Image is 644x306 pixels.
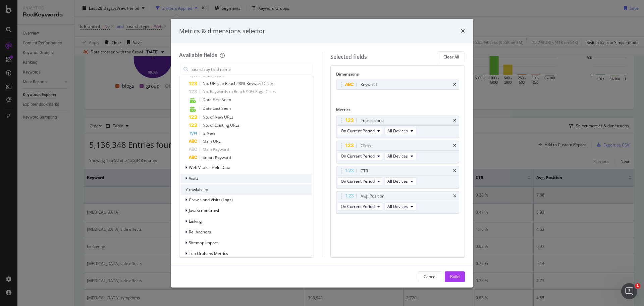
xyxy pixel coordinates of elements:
span: Smart Keyword [203,155,231,160]
button: Cancel [418,271,442,282]
div: times [453,194,456,198]
div: times [461,27,465,36]
span: Rel Anchors [189,229,211,235]
div: times [453,119,456,123]
span: Date Last Seen [203,105,231,111]
span: Main URL [203,138,220,144]
button: All Devices [384,203,416,211]
button: Clear All [438,51,465,62]
div: CTR [361,168,368,174]
span: Web Vitals - Field Data [189,165,230,170]
div: times [453,169,456,173]
div: Clicks [361,142,371,149]
span: All Devices [387,153,408,159]
button: Build [445,271,465,282]
div: times [453,144,456,148]
span: Visits [189,175,199,181]
div: Clear All [443,54,459,60]
span: No. of New URLs [203,114,233,120]
span: No. of Existing URLs [203,122,239,128]
span: On Current Period [341,128,375,134]
button: All Devices [384,127,416,135]
span: Date First Seen [203,97,231,102]
span: On Current Period [341,204,375,209]
div: Metrics [336,107,460,115]
div: Crawlability [181,184,312,195]
button: All Devices [384,152,416,160]
span: JavaScript Crawl [189,208,219,213]
input: Search by field name [191,64,312,74]
div: Available fields [179,51,217,59]
button: On Current Period [338,177,383,185]
span: All Devices [387,204,408,209]
div: Keywordtimes [336,80,460,90]
iframe: Intercom live chat [621,283,637,299]
div: Metrics & dimensions selector [179,27,265,36]
div: ClickstimesOn Current PeriodAll Devices [336,141,460,163]
div: modal [171,19,473,288]
div: Cancel [424,274,436,279]
div: Build [450,274,460,279]
button: On Current Period [338,127,383,135]
span: Crawls and Visits (Logs) [189,197,233,203]
span: Is New [203,130,215,136]
span: 1 [635,283,640,289]
div: Dimensions [336,71,460,80]
span: No. URLs to Reach 90% Keyword Clicks [203,81,274,86]
div: Selected fields [330,53,367,61]
div: Avg. PositiontimesOn Current PeriodAll Devices [336,191,460,214]
span: Linking [189,218,202,224]
span: No. Keywords to Reach 90% Page Clicks [203,89,276,94]
span: Top Orphans Metrics [189,251,228,256]
div: CTRtimesOn Current PeriodAll Devices [336,166,460,188]
span: Sitemap import [189,240,218,246]
div: Avg. Position [361,193,384,200]
button: On Current Period [338,203,383,211]
div: ImpressionstimesOn Current PeriodAll Devices [336,116,460,138]
button: On Current Period [338,152,383,160]
span: On Current Period [341,153,375,159]
div: Impressions [361,117,383,124]
span: Main Keyword [203,146,229,152]
span: All Devices [387,178,408,184]
div: times [453,83,456,87]
button: All Devices [384,177,416,185]
div: Keyword [361,81,377,88]
span: All Devices [387,128,408,134]
span: On Current Period [341,178,375,184]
